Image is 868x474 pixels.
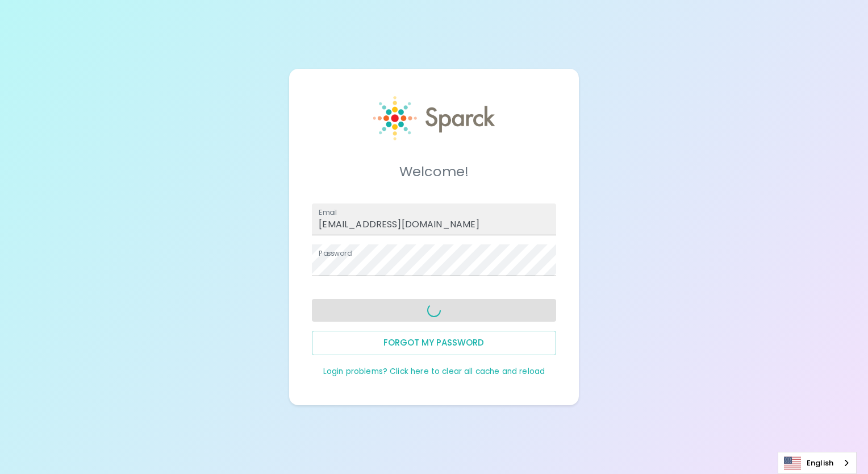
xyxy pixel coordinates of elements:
[778,452,857,474] div: Language
[319,207,337,217] label: Email
[778,452,857,474] aside: Language selected: English
[778,452,856,473] a: English
[323,366,545,377] a: Login problems? Click here to clear all cache and reload
[312,331,556,355] button: Forgot my password
[312,163,556,181] h5: Welcome!
[319,248,352,258] label: Password
[373,96,495,140] img: Sparck logo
